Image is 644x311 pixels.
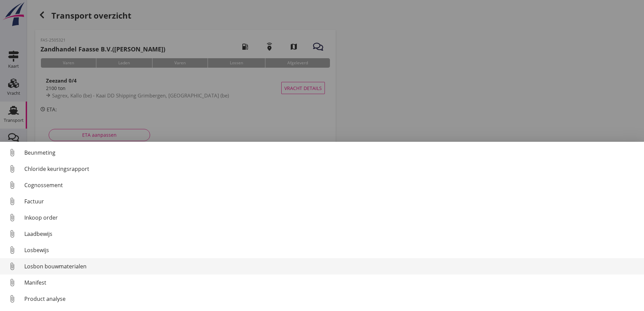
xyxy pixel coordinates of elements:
i: attach_file [7,293,18,304]
i: attach_file [7,261,18,272]
i: attach_file [7,212,18,223]
div: Beunmeting [24,149,639,157]
div: Inkoop order [24,214,639,222]
i: attach_file [7,245,18,256]
div: Manifest [24,279,639,287]
i: attach_file [7,196,18,207]
div: Laadbewijs [24,230,639,238]
div: Cognossement [24,181,639,189]
div: Factuur [24,197,639,205]
i: attach_file [7,147,18,158]
i: attach_file [7,180,18,191]
div: Losbewijs [24,246,639,254]
div: Losbon bouwmaterialen [24,262,639,270]
i: attach_file [7,163,18,174]
i: attach_file [7,228,18,239]
i: attach_file [7,277,18,288]
div: Chloride keuringsrapport [24,165,639,173]
div: Product analyse [24,295,639,303]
